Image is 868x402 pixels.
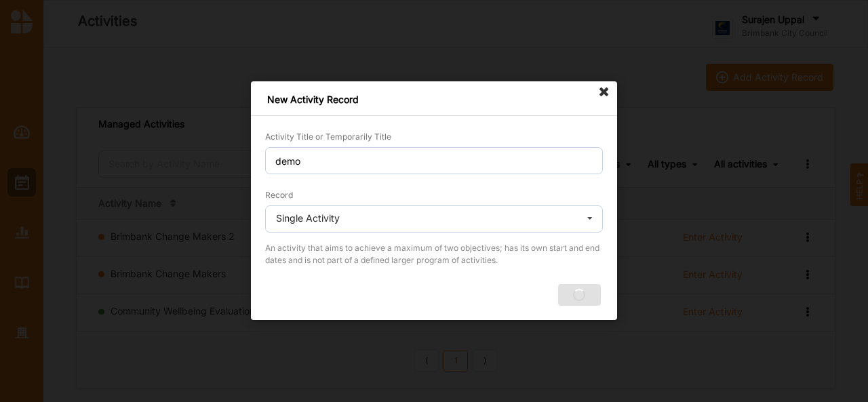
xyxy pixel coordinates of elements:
[276,214,340,223] div: Single Activity
[265,132,391,142] label: Activity Title or Temporarily Title
[265,242,603,266] div: An activity that aims to achieve a maximum of two objectives; has its own start and end dates and...
[251,81,617,116] div: New Activity Record
[265,147,603,174] input: Title
[265,190,293,201] label: Record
